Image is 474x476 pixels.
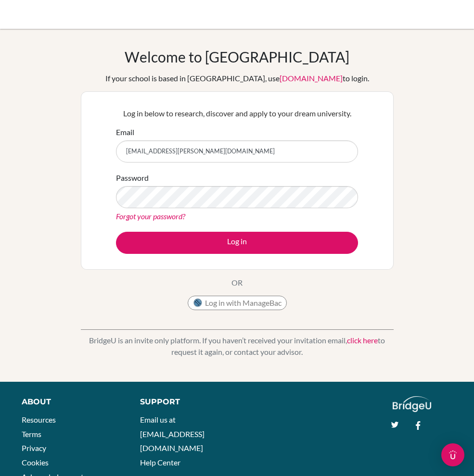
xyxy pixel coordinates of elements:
[81,335,394,358] p: BridgeU is an invite only platform. If you haven’t received your invitation email, to request it ...
[22,443,46,452] a: Privacy
[116,212,185,221] a: Forgot your password?
[125,48,349,65] h1: Welcome to [GEOGRAPHIC_DATA]
[22,458,49,467] a: Cookies
[441,443,464,466] div: Open Intercom Messenger
[231,277,243,288] p: OR
[116,172,149,184] label: Password
[116,232,358,254] button: Log in
[116,126,134,138] label: Email
[22,429,41,438] a: Terms
[116,108,358,119] p: Log in below to research, discover and apply to your dream university.
[393,396,432,412] img: logo_white@2x-f4f0deed5e89b7ecb1c2cc34c3e3d731f90f0f143d5ea2071677605dd97b5244.png
[140,415,205,452] a: Email us at [EMAIL_ADDRESS][DOMAIN_NAME]
[140,458,180,467] a: Help Center
[105,73,369,84] div: If your school is based in [GEOGRAPHIC_DATA], use to login.
[347,336,378,345] a: click here
[140,396,228,408] div: Support
[188,296,287,310] button: Log in with ManageBac
[280,74,343,83] a: [DOMAIN_NAME]
[22,396,118,408] div: About
[22,415,56,424] a: Resources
